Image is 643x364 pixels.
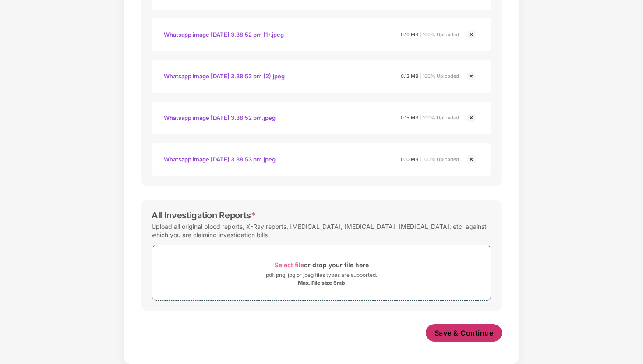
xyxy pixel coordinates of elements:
[164,110,276,125] div: Whatsapp image [DATE] 3.38.52 pm.jpeg
[152,220,491,241] div: Upload all original blood reports, X-Ray reports, [MEDICAL_DATA], [MEDICAL_DATA], [MEDICAL_DATA],...
[266,271,377,280] div: pdf, png, jpg or jpeg files types are supported.
[298,280,345,287] div: Max. File size 5mb
[420,156,459,162] span: | 100% Uploaded
[275,261,304,269] span: Select file
[401,31,418,38] span: 0.10 MB
[435,328,494,338] span: Save & Continue
[426,324,502,342] button: Save & Continue
[466,112,477,123] img: svg+xml;base64,PHN2ZyBpZD0iQ3Jvc3MtMjR4MjQiIHhtbG5zPSJodHRwOi8vd3d3LnczLm9yZy8yMDAwL3N2ZyIgd2lkdG...
[164,27,284,42] div: Whatsapp image [DATE] 3.38.52 pm (1).jpeg
[152,210,256,220] div: All Investigation Reports
[466,29,477,40] img: svg+xml;base64,PHN2ZyBpZD0iQ3Jvc3MtMjR4MjQiIHhtbG5zPSJodHRwOi8vd3d3LnczLm9yZy8yMDAwL3N2ZyIgd2lkdG...
[401,115,418,121] span: 0.15 MB
[466,71,477,81] img: svg+xml;base64,PHN2ZyBpZD0iQ3Jvc3MtMjR4MjQiIHhtbG5zPSJodHRwOi8vd3d3LnczLm9yZy8yMDAwL3N2ZyIgd2lkdG...
[164,152,276,167] div: Whatsapp image [DATE] 3.38.53 pm.jpeg
[420,115,459,121] span: | 100% Uploaded
[401,156,418,162] span: 0.10 MB
[152,252,491,294] span: Select fileor drop your file herepdf, png, jpg or jpeg files types are supported.Max. File size 5mb
[275,259,369,271] div: or drop your file here
[420,31,459,38] span: | 100% Uploaded
[466,154,477,164] img: svg+xml;base64,PHN2ZyBpZD0iQ3Jvc3MtMjR4MjQiIHhtbG5zPSJodHRwOi8vd3d3LnczLm9yZy8yMDAwL3N2ZyIgd2lkdG...
[420,73,459,79] span: | 100% Uploaded
[401,73,418,79] span: 0.12 MB
[164,69,285,84] div: Whatsapp image [DATE] 3.38.52 pm (2).jpeg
